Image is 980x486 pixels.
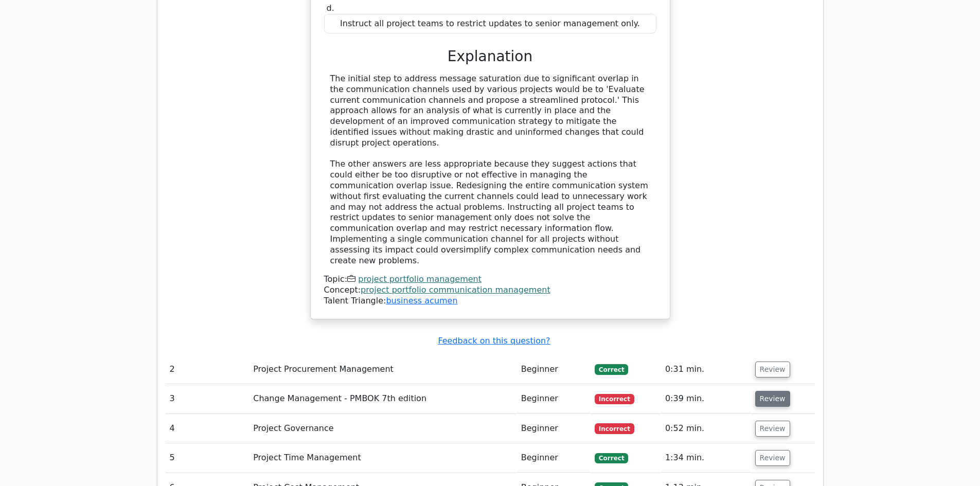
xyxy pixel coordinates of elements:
[755,391,790,407] button: Review
[386,296,457,305] a: business acumen
[361,285,550,295] a: project portfolio communication management
[595,423,634,434] span: Incorrect
[755,362,790,377] button: Review
[166,384,250,413] td: 3
[755,421,790,437] button: Review
[166,414,250,443] td: 4
[330,74,650,266] div: The initial step to address message saturation due to significant overlap in the communication ch...
[517,443,591,473] td: Beginner
[249,384,517,413] td: Change Management - PMBOK 7th edition
[517,414,591,443] td: Beginner
[249,355,517,384] td: Project Procurement Management
[330,48,650,65] h3: Explanation
[517,355,591,384] td: Beginner
[324,285,656,296] div: Concept:
[517,384,591,413] td: Beginner
[327,3,334,13] span: d.
[661,355,751,384] td: 0:31 min.
[358,274,482,284] a: project portfolio management
[661,443,751,473] td: 1:34 min.
[166,443,250,473] td: 5
[249,414,517,443] td: Project Governance
[595,394,634,404] span: Incorrect
[595,364,628,374] span: Correct
[249,443,517,473] td: Project Time Management
[324,274,656,285] div: Topic:
[661,414,751,443] td: 0:52 min.
[595,453,628,463] span: Correct
[324,274,656,306] div: Talent Triangle:
[438,336,550,346] a: Feedback on this question?
[661,384,751,413] td: 0:39 min.
[166,355,250,384] td: 2
[755,450,790,466] button: Review
[324,14,656,34] div: Instruct all project teams to restrict updates to senior management only.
